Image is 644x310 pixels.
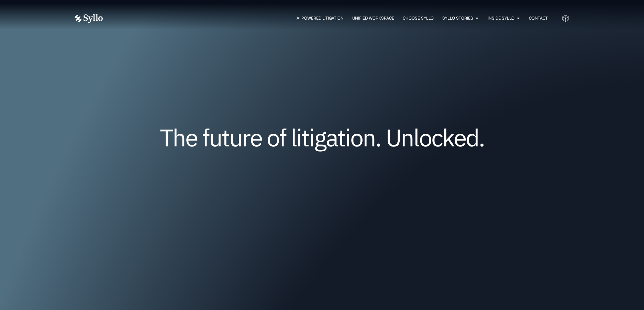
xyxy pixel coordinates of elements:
a: AI Powered Litigation [297,15,344,21]
a: Inside Syllo [488,15,514,21]
img: Vector [75,14,103,23]
a: Contact [529,15,548,21]
h1: The future of litigation. Unlocked. [116,126,528,149]
a: Syllo Stories [442,15,473,21]
nav: Menu [116,15,548,22]
a: Unified Workspace [352,15,394,21]
div: Menu Toggle [116,15,548,22]
a: Choose Syllo [403,15,434,21]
